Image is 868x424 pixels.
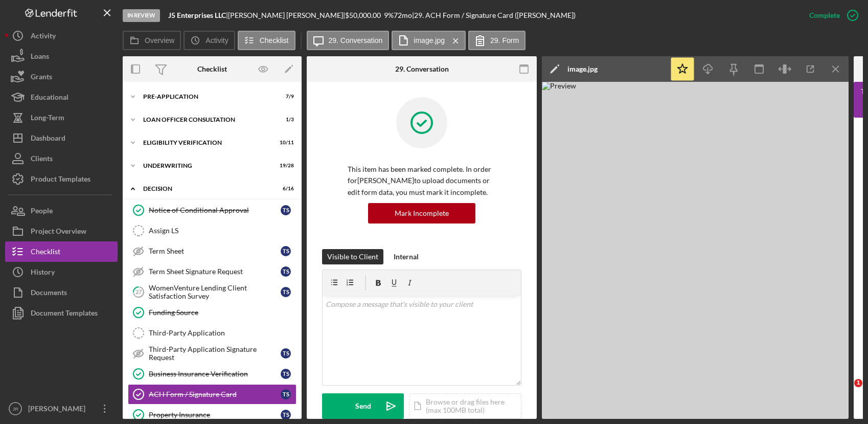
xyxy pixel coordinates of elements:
p: This item has been marked complete. In order for [PERSON_NAME] to upload documents or edit form d... [348,164,496,198]
div: 29. Conversation [395,65,449,73]
div: History [31,262,55,285]
div: 7 / 9 [276,94,294,100]
a: Assign LS [128,220,296,241]
div: Mark Incomplete [395,203,449,224]
div: Send [355,393,371,419]
button: Long-Term [5,107,118,128]
button: image.jpg [392,31,466,50]
label: Overview [145,36,174,44]
div: Activity [31,26,56,49]
button: Grants [5,66,118,87]
button: Educational [5,87,118,107]
div: Dashboard [31,128,65,151]
div: Business Insurance Verification [149,370,281,378]
button: Checklist [5,241,118,262]
button: People [5,200,118,221]
div: Property Insurance [149,411,281,419]
div: T S [281,369,291,379]
div: Assign LS [149,227,296,235]
a: Product Templates [5,169,118,189]
div: [PERSON_NAME] [26,398,92,421]
div: T S [281,410,291,420]
div: People [31,200,53,224]
div: Funding Source [149,308,296,317]
div: Educational [31,87,68,110]
label: 29. Conversation [329,36,383,44]
b: J5 Enterprises LLC [168,11,226,19]
div: Complete [809,5,840,26]
div: 9 % [384,11,394,19]
div: image.jpg [567,65,598,73]
div: Underwriting [143,163,268,169]
div: Checklist [31,241,60,264]
div: T S [281,266,291,277]
button: Send [322,393,404,419]
a: Funding Source [128,302,296,323]
div: Checklist [197,65,227,73]
tspan: 27 [135,288,142,295]
div: | 29. ACH Form / Signature Card ([PERSON_NAME]) [412,11,576,19]
button: Checklist [238,31,295,50]
button: Activity [184,31,235,50]
label: Activity [205,36,228,44]
div: Eligibility Verification [143,140,268,146]
div: Visible to Client [327,249,378,264]
button: Overview [123,31,181,50]
div: 10 / 11 [276,140,294,146]
a: Term Sheet Signature RequestTS [128,261,296,282]
label: 29. Form [490,36,519,44]
a: ACH Form / Signature CardTS [128,384,296,405]
button: 29. Form [468,31,526,50]
a: Notice of Conditional ApprovalTS [128,200,296,220]
div: $50,000.00 [345,11,384,19]
div: 6 / 16 [276,186,294,192]
label: Checklist [260,36,289,44]
div: WomenVenture Lending Client Satisfaction Survey [149,284,281,300]
div: 19 / 28 [276,163,294,169]
div: T S [281,348,291,359]
button: 29. Conversation [307,31,390,50]
text: JR [12,406,18,412]
a: Loans [5,46,118,66]
div: T S [281,246,291,256]
a: 27WomenVenture Lending Client Satisfaction SurveyTS [128,282,296,302]
div: T S [281,205,291,215]
div: T S [281,389,291,399]
div: 72 mo [394,11,412,19]
div: ACH Form / Signature Card [149,390,281,398]
button: Internal [389,249,424,264]
div: Document Templates [31,303,98,326]
div: Pre-Application [143,94,268,100]
div: Third-Party Application [149,329,296,337]
div: | [168,11,228,19]
button: Activity [5,26,118,46]
button: History [5,262,118,282]
div: 1 / 3 [276,117,294,123]
div: Decision [143,186,268,192]
div: Third-Party Application Signature Request [149,345,281,362]
div: Grants [31,66,52,90]
iframe: Intercom live chat [833,379,858,404]
div: Internal [394,249,419,264]
img: Preview [542,82,849,419]
a: Documents [5,282,118,303]
button: Clients [5,148,118,169]
div: Term Sheet [149,247,281,255]
button: Document Templates [5,303,118,323]
a: Business Insurance VerificationTS [128,364,296,384]
label: image.jpg [414,36,445,44]
button: Dashboard [5,128,118,148]
div: Clients [31,148,53,171]
button: JR[PERSON_NAME] [5,398,118,419]
div: In Review [123,9,160,22]
a: Term SheetTS [128,241,296,261]
button: Project Overview [5,221,118,241]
